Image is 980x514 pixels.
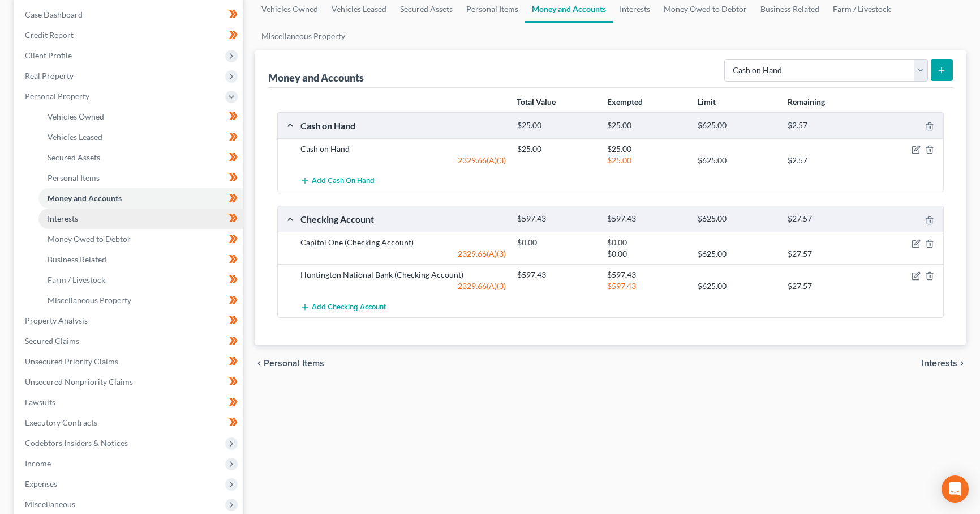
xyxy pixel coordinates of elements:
span: Money and Accounts [48,193,122,203]
button: Add Cash on Hand [300,171,375,192]
span: Add Cash on Hand [312,177,375,186]
div: $0.00 [512,237,601,248]
div: 2329.66(A)(3) [295,281,512,292]
span: Interests [48,214,78,223]
i: chevron_right [957,359,966,368]
a: Case Dashboard [16,5,243,25]
div: $25.00 [512,143,601,155]
div: $25.00 [601,155,691,166]
span: Miscellaneous [25,499,75,509]
span: Codebtors Insiders & Notices [25,438,128,448]
span: Personal Property [25,91,89,101]
a: Executory Contracts [16,413,243,433]
strong: Exempted [607,97,643,107]
span: Secured Assets [48,152,100,162]
div: 2329.66(A)(3) [295,248,512,260]
div: Open Intercom Messenger [942,475,969,503]
div: $25.00 [601,143,691,155]
span: Lawsuits [25,397,55,407]
span: Real Property [25,71,74,80]
span: Property Analysis [25,316,88,325]
div: $625.00 [692,281,782,292]
a: Vehicles Owned [38,107,243,127]
div: $597.43 [601,214,691,224]
i: chevron_left [255,359,264,368]
div: $625.00 [692,214,782,224]
div: $0.00 [601,237,691,248]
div: Huntington National Bank (Checking Account) [295,269,512,281]
div: $0.00 [601,248,691,260]
a: Money Owed to Debtor [38,229,243,249]
a: Secured Assets [38,147,243,168]
span: Vehicles Leased [48,132,102,142]
span: Client Profile [25,50,72,60]
div: $27.57 [782,214,872,224]
span: Business Related [48,254,106,264]
div: Cash on Hand [295,143,512,155]
span: Case Dashboard [25,10,83,19]
a: Interests [38,209,243,229]
button: Add Checking Account [300,296,386,317]
div: $25.00 [512,120,601,131]
div: Checking Account [295,213,512,225]
span: Unsecured Nonpriority Claims [25,377,133,386]
div: $27.57 [782,281,872,292]
span: Miscellaneous Property [48,295,131,305]
span: Farm / Livestock [48,275,105,284]
span: Money Owed to Debtor [48,234,131,244]
div: Money and Accounts [268,71,364,84]
a: Secured Claims [16,331,243,351]
div: 2329.66(A)(3) [295,155,512,166]
span: Executory Contracts [25,418,97,427]
a: Miscellaneous Property [255,23,352,50]
span: Vehicles Owned [48,112,104,121]
a: Vehicles Leased [38,127,243,147]
span: Secured Claims [25,336,79,346]
a: Credit Report [16,25,243,45]
span: Income [25,458,51,468]
div: $625.00 [692,120,782,131]
a: Unsecured Nonpriority Claims [16,372,243,392]
div: $597.43 [512,214,601,224]
a: Money and Accounts [38,188,243,209]
span: Expenses [25,479,57,488]
div: $597.43 [601,281,691,292]
a: Personal Items [38,168,243,188]
div: Cash on Hand [295,120,512,131]
a: Unsecured Priority Claims [16,351,243,372]
span: Credit Report [25,30,74,40]
strong: Limit [698,97,716,107]
span: Personal Items [264,359,324,368]
a: Farm / Livestock [38,270,243,290]
div: $27.57 [782,248,872,260]
div: $625.00 [692,248,782,260]
div: $597.43 [512,269,601,281]
strong: Total Value [517,97,556,107]
span: Add Checking Account [312,303,386,312]
a: Miscellaneous Property [38,290,243,311]
button: chevron_left Personal Items [255,359,324,368]
span: Interests [922,359,957,368]
button: Interests chevron_right [922,359,966,368]
a: Lawsuits [16,392,243,413]
strong: Remaining [788,97,825,107]
div: Capitol One (Checking Account) [295,237,512,248]
a: Business Related [38,249,243,270]
div: $625.00 [692,155,782,166]
span: Unsecured Priority Claims [25,356,118,366]
a: Property Analysis [16,311,243,331]
span: Personal Items [48,173,100,182]
div: $2.57 [782,120,872,131]
div: $25.00 [601,120,691,131]
div: $597.43 [601,269,691,281]
div: $2.57 [782,155,872,166]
